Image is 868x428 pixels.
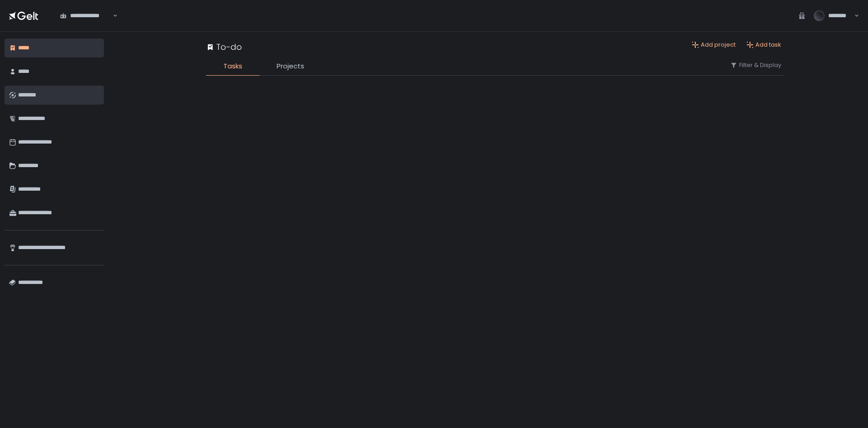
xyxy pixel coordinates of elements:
div: To-do [206,41,242,53]
button: Add project [692,41,736,49]
span: Projects [277,61,304,72]
input: Search for option [112,11,112,20]
button: Add task [746,41,781,49]
span: Tasks [223,61,242,72]
button: Filter & Display [730,61,781,69]
div: Search for option [54,6,118,25]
